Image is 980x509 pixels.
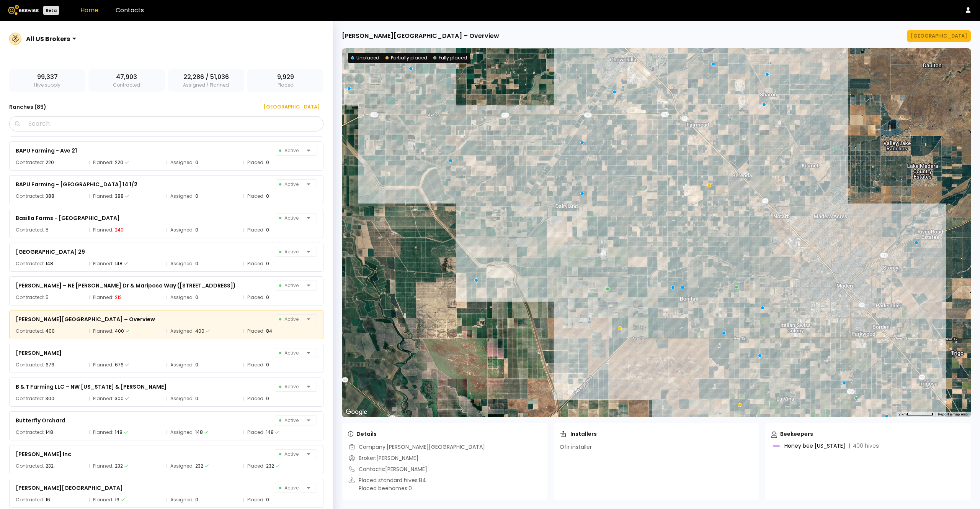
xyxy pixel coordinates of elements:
div: 0 [195,226,198,234]
div: 676 [115,361,124,369]
div: [PERSON_NAME][GEOGRAPHIC_DATA] [16,483,123,493]
span: Placed: [247,159,265,166]
div: 220 [46,159,54,166]
button: [GEOGRAPHIC_DATA] [254,101,323,113]
div: Contacts: [PERSON_NAME] [348,465,427,473]
div: 400 [46,327,55,335]
span: Active [279,146,304,155]
div: Fully placed [433,54,467,61]
span: Contracted: [16,226,44,234]
div: 0 [195,294,198,301]
div: Partially placed [385,54,427,61]
div: Placed standard hives: 84 Placed beehomes: 0 [348,476,426,493]
span: Placed: [247,395,265,402]
div: 148 [266,429,274,436]
div: [PERSON_NAME][GEOGRAPHIC_DATA] – Overview [16,315,155,324]
span: Contracted: [16,462,44,470]
span: Assigned: [170,260,194,268]
span: 47,903 [116,72,137,82]
span: Assigned: [170,496,194,504]
span: Placed: [247,260,265,268]
div: 220 [115,159,123,166]
span: Assigned: [170,395,194,402]
div: 0 [266,159,269,166]
span: Placed: [247,462,265,470]
span: Placed: [247,361,265,369]
div: 16 [115,496,119,504]
div: Contracted [88,69,165,92]
div: 0 [266,395,269,402]
span: 99,337 [37,72,58,82]
span: Placed: [247,294,265,301]
div: Details [348,430,377,438]
div: BAPU Farming - Ave 21 [16,146,77,155]
span: 2 km [898,412,907,416]
div: 148 [195,429,203,436]
div: 0 [266,496,269,504]
span: Assigned: [170,294,194,301]
span: Contracted: [16,327,44,335]
div: 0 [266,192,269,200]
a: Report a map error [938,412,969,416]
span: Active [279,382,304,391]
div: 300 [115,395,124,402]
span: Contracted: [16,260,44,268]
div: 148 [115,260,122,268]
span: Placed: [247,429,265,436]
span: Planned: [93,395,113,402]
div: 232 [115,462,123,470]
div: 5 [46,294,49,301]
div: Hive supply [9,69,85,92]
div: 0 [195,496,198,504]
img: Beewise logo [8,5,39,15]
div: 400 [195,327,204,335]
div: 0 [266,294,269,301]
div: Basilla Farms - [GEOGRAPHIC_DATA] [16,213,120,223]
div: 0 [195,395,198,402]
div: Placed [247,69,323,92]
span: Active [279,315,304,324]
div: [PERSON_NAME] [16,348,62,358]
span: Planned: [93,327,113,335]
div: [GEOGRAPHIC_DATA] [258,103,320,111]
span: Active [279,416,304,425]
span: Planned: [93,260,113,268]
div: Installers [560,430,597,438]
span: 400 hives [853,442,879,450]
span: Contracted: [16,361,44,369]
h3: Ranches ( 89 ) [9,102,46,112]
div: 0 [195,159,198,166]
div: 300 [46,395,54,402]
img: Google [344,407,369,417]
span: Assigned: [170,159,194,166]
span: Active [279,180,304,189]
span: Active [279,213,304,223]
div: 388 [46,192,54,200]
span: 9,929 [277,72,294,82]
span: Placed: [247,496,265,504]
button: [GEOGRAPHIC_DATA] [907,30,971,42]
span: Planned: [93,462,113,470]
span: Placed: [247,226,265,234]
div: 232 [195,462,203,470]
span: Assigned: [170,327,194,335]
div: 148 [46,260,53,268]
span: Active [279,247,304,256]
div: [PERSON_NAME][GEOGRAPHIC_DATA] – Overview [342,31,499,41]
span: Planned: [93,192,113,200]
div: All US Brokers [26,34,70,44]
span: Active [279,281,304,290]
a: Open this area in Google Maps (opens a new window) [344,407,369,417]
span: Assigned: [170,361,194,369]
div: 148 [115,429,122,436]
div: Unplaced [351,54,379,61]
div: 240 [115,226,124,234]
div: Beta [43,6,59,15]
span: Active [279,450,304,459]
div: 388 [115,192,124,200]
div: 232 [46,462,54,470]
div: [PERSON_NAME] – NE [PERSON_NAME] Dr & Mariposa Way ([STREET_ADDRESS]) [16,281,236,290]
div: 148 [46,429,53,436]
a: Home [80,6,98,15]
span: Planned: [93,361,113,369]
